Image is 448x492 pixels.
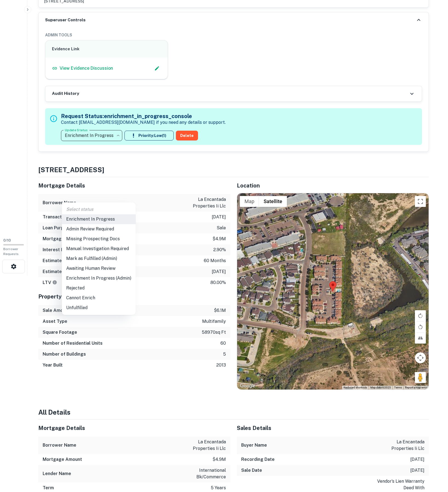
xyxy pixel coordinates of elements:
li: Missing Prospecting Docs [62,234,136,244]
li: Awaiting Human Review [62,263,136,273]
li: Enrichment In Progress (Admin) [62,273,136,283]
li: Rejected [62,283,136,293]
li: Admin Review Required [62,224,136,234]
li: Mark as Fulfilled (Admin) [62,254,136,263]
iframe: Chat Widget [421,448,448,475]
li: Enrichment In Progress [62,214,136,224]
li: Unfulfilled [62,303,136,313]
li: Cannot Enrich [62,293,136,303]
li: Manual Investigation Required [62,244,136,254]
